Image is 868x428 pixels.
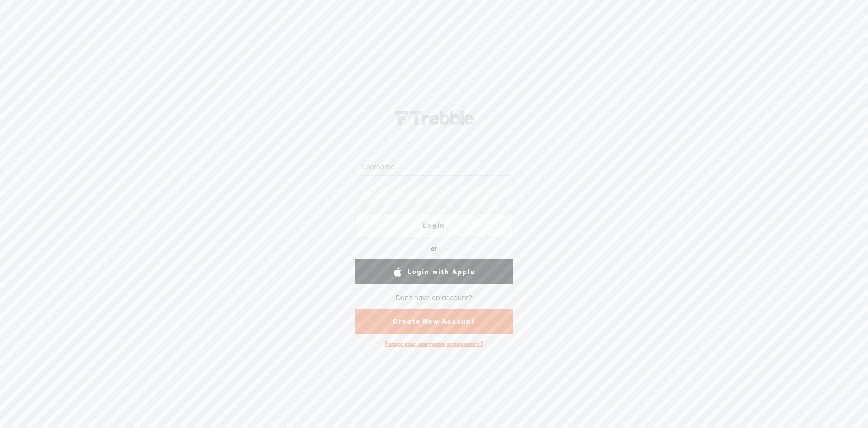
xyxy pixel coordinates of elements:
[355,213,513,238] a: Login
[380,335,488,352] div: Forgot your username or password?
[355,259,513,284] a: Login with Apple
[360,157,511,176] input: Username
[355,309,513,334] a: Create New Account
[396,288,472,308] div: Don't have an account?
[431,241,437,256] div: or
